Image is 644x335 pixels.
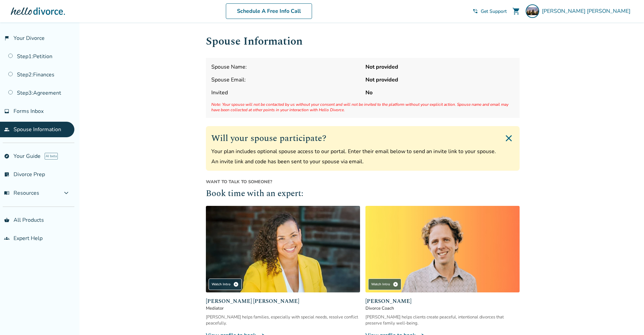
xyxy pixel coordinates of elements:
[211,102,514,113] span: Note: Your spouse will not be contacted by us without your consent and will not be invited to the...
[365,206,520,293] img: James Traub
[206,33,520,50] h1: Spouse Information
[4,172,9,177] span: list_alt_check
[206,179,520,185] span: Want to talk to someone?
[393,282,398,287] span: play_circle
[4,35,9,41] span: flag_2
[610,303,644,335] iframe: Chat Widget
[62,189,70,197] span: expand_more
[481,8,507,15] span: Get Support
[542,7,633,15] span: [PERSON_NAME] [PERSON_NAME]
[4,190,9,196] span: menu_book
[206,206,360,293] img: Claudia Brown Coulter
[4,109,9,114] span: inbox
[473,8,507,15] a: phone_in_talkGet Support
[211,76,360,83] span: Spouse Email:
[4,127,9,132] span: people
[211,63,360,71] span: Spouse Name:
[365,76,514,83] strong: Not provided
[526,4,539,18] img: Mariela Lopez-Garcia
[473,8,478,14] span: phone_in_talk
[365,314,520,326] div: [PERSON_NAME] helps clients create peaceful, intentional divorces that preserve family well-being.
[226,3,312,19] a: Schedule A Free Info Call
[206,305,360,311] span: Mediator
[365,89,514,96] strong: No
[211,158,514,165] p: An invite link and code has been sent to your spouse via email.
[4,217,9,223] span: shopping_basket
[4,153,9,159] span: explore
[233,282,239,287] span: play_circle
[211,131,514,145] h2: Will your spouse participate?
[4,236,9,241] span: groups
[4,189,39,197] span: Resources
[365,305,520,311] span: Divorce Coach
[512,7,520,15] span: shopping_cart
[206,314,360,326] div: [PERSON_NAME] helps families, especially with special needs, resolve conflict peacefully.
[206,188,520,200] h2: Book time with an expert:
[209,279,242,290] div: Watch Intro
[365,63,514,71] strong: Not provided
[14,107,44,115] span: Forms Inbox
[503,133,514,144] img: Close invite form
[45,153,58,160] span: AI beta
[211,89,360,96] span: Invited
[365,297,520,305] span: [PERSON_NAME]
[211,148,514,155] p: Your plan includes optional spouse access to our portal. Enter their email below to send an invit...
[368,279,401,290] div: Watch Intro
[206,297,360,305] span: [PERSON_NAME] [PERSON_NAME]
